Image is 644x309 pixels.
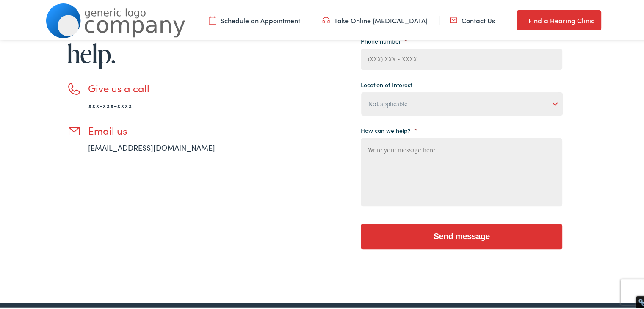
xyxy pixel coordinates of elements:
img: utility icon [209,14,216,23]
a: Schedule an Appointment [209,14,300,23]
h3: Give us a call [88,80,240,93]
a: xxx-xxx-xxxx [88,98,132,109]
a: [EMAIL_ADDRESS][DOMAIN_NAME] [88,141,215,151]
img: utility icon [517,14,524,24]
label: Phone number [361,36,407,43]
input: Send message [361,222,562,248]
h3: Email us [88,123,240,135]
label: How can we help? [361,125,417,132]
img: utility icon [450,14,457,23]
a: Contact Us [450,14,495,23]
a: Take Online [MEDICAL_DATA] [322,14,428,23]
img: utility icon [322,14,330,23]
input: (XXX) XXX - XXXX [361,47,562,68]
label: Location of Interest [361,79,412,87]
a: Find a Hearing Clinic [517,8,601,29]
